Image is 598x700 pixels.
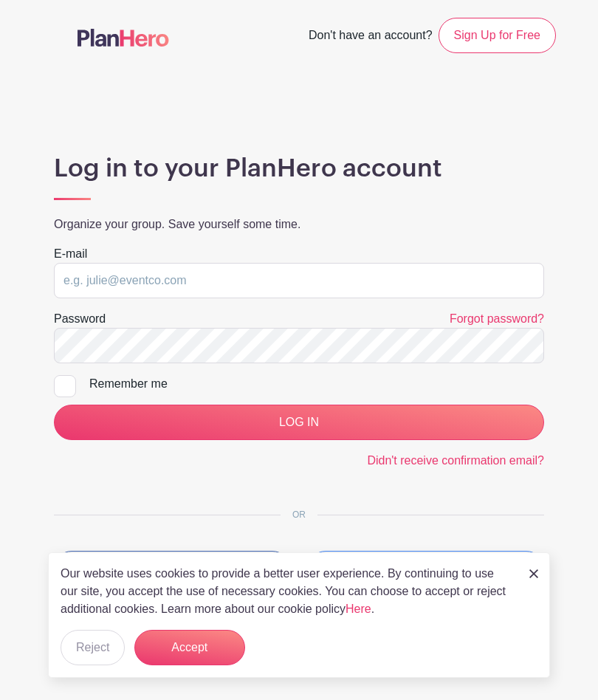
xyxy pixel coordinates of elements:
[89,375,544,393] div: Remember me
[346,603,371,615] a: Here
[281,509,317,520] span: OR
[54,310,106,328] label: Password
[367,454,544,467] a: Didn't receive confirmation email?
[309,21,433,53] span: Don't have an account?
[439,18,556,53] a: Sign Up for Free
[61,565,514,618] p: Our website uses cookies to provide a better user experience. By continuing to use our site, you ...
[78,29,169,47] img: logo-507f7623f17ff9eddc593b1ce0a138ce2505c220e1c5a4e2b4648c50719b7d32.svg
[61,630,125,665] button: Reject
[54,245,87,263] label: E-mail
[54,154,544,184] h1: Log in to your PlanHero account
[54,551,290,586] button: Login with Facebook
[134,630,245,665] button: Accept
[308,551,544,586] button: Login with Google
[450,312,544,325] a: Forgot password?
[54,263,544,298] input: e.g. julie@eventco.com
[529,569,538,578] img: close_button-5f87c8562297e5c2d7936805f587ecaba9071eb48480494691a3f1689db116b3.svg
[54,216,544,233] p: Organize your group. Save yourself some time.
[54,405,544,440] input: LOG IN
